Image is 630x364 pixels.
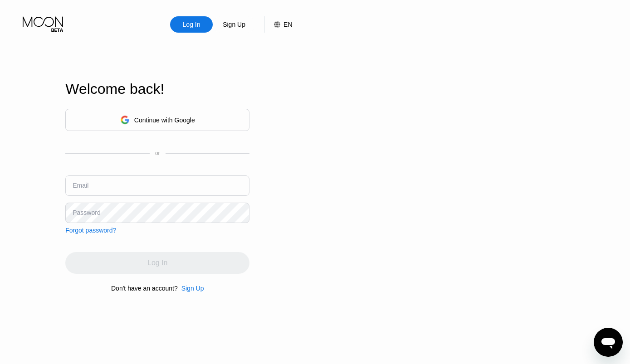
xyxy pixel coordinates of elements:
[73,209,100,216] div: Password
[111,285,178,292] div: Don't have an account?
[283,21,292,28] div: EN
[65,81,249,97] div: Welcome back!
[222,20,246,29] div: Sign Up
[170,16,213,33] div: Log In
[134,116,195,124] div: Continue with Google
[65,227,116,234] div: Forgot password?
[594,328,623,357] iframe: Button to launch messaging window
[182,20,201,29] div: Log In
[178,285,204,292] div: Sign Up
[264,16,292,33] div: EN
[213,16,255,33] div: Sign Up
[65,109,249,131] div: Continue with Google
[181,285,204,292] div: Sign Up
[155,150,160,156] div: or
[73,182,88,189] div: Email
